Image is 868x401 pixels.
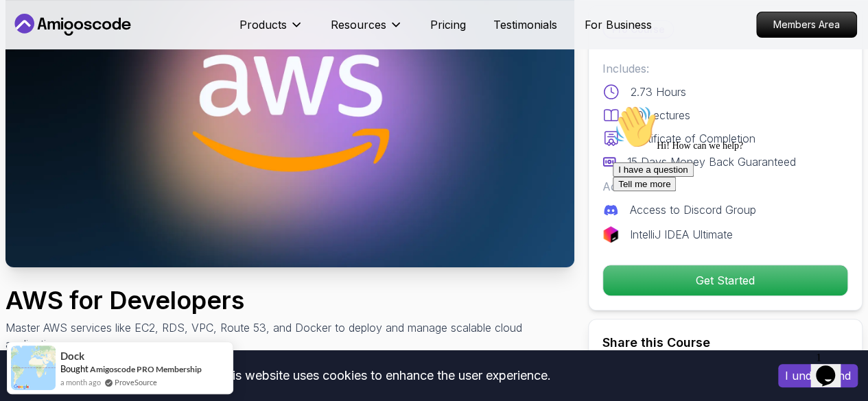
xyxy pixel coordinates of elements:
button: I have a question [5,63,86,77]
p: Access to: [602,178,848,195]
h1: AWS for Developers [5,287,574,314]
img: jetbrains logo [602,226,619,243]
button: Accept cookies [778,364,858,387]
button: Products [239,16,303,44]
span: a month ago [60,376,101,388]
span: Hi! How can we help? [5,41,136,51]
div: 👋Hi! How can we help?I have a questionTell me more [5,5,253,92]
button: Resources [331,16,403,44]
iframe: chat widget [810,346,854,387]
h2: Share this Course [602,333,848,352]
p: Products [239,16,287,33]
div: This website uses cookies to enhance the user experience. [10,361,758,391]
a: ProveSource [115,376,157,388]
p: Resources [331,16,386,33]
p: Includes: [602,60,848,77]
p: Master AWS services like EC2, RDS, VPC, Route 53, and Docker to deploy and manage scalable cloud ... [5,319,574,352]
span: Bought [60,363,89,374]
p: 2.73 Hours [631,84,686,100]
button: Tell me more [5,77,69,92]
img: provesource social proof notification image [11,345,56,390]
a: Pricing [430,16,466,33]
a: Amigoscode PRO Membership [90,364,202,374]
img: :wave: [5,5,49,49]
a: Testimonials [493,16,557,33]
a: Members Area [756,12,857,38]
p: Members Area [757,12,856,37]
button: Get Started [602,265,848,296]
iframe: chat widget [607,99,854,339]
p: Get Started [603,265,847,295]
span: Dock [60,350,84,362]
a: For Business [585,16,652,33]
